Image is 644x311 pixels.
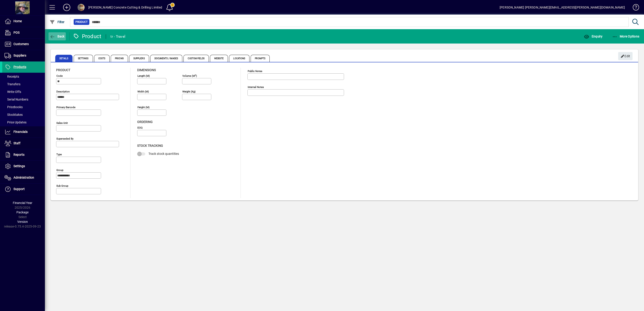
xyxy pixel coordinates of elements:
[60,3,74,11] button: Add
[4,90,21,94] span: Write Offs
[56,68,70,72] span: Product
[50,20,65,24] span: Filter
[4,105,23,109] span: Pricebooks
[74,3,88,11] button: Profile
[2,27,45,38] a: POS
[45,32,70,40] app-page-header-button: Back
[621,53,630,60] span: Edit
[17,220,28,223] span: Version
[618,52,633,60] button: Edit
[2,111,45,118] a: Stocktakes
[2,16,45,27] a: Home
[500,4,625,11] div: [PERSON_NAME] [PERSON_NAME][EMAIL_ADDRESS][PERSON_NAME][DOMAIN_NAME]
[148,152,179,155] span: Track stock quantities
[2,172,45,183] a: Administration
[2,138,45,149] a: Staff
[56,106,75,109] mat-label: Primary barcode
[2,50,45,61] a: Suppliers
[195,74,196,76] sup: 3
[56,90,70,93] mat-label: Description
[583,32,604,40] button: Enquiry
[74,55,93,62] span: Settings
[2,80,45,88] a: Transfers
[4,98,28,101] span: Serial Numbers
[49,32,66,40] button: Back
[88,4,162,11] div: [PERSON_NAME] Concrete Cutting & Drilling Limited
[75,20,88,24] span: Product
[2,161,45,172] a: Settings
[248,85,264,89] mat-label: Internal Notes
[4,120,26,124] span: Price Updates
[55,55,73,62] span: Details
[50,35,65,38] span: Back
[2,118,45,126] a: Price Updates
[137,90,149,93] mat-label: Width (m)
[13,164,25,168] span: Settings
[13,141,20,145] span: Staff
[4,75,19,78] span: Receipts
[49,18,66,26] button: Filter
[251,55,270,62] span: Prompts
[94,55,110,62] span: Costs
[137,126,143,129] mat-label: EOQ
[2,149,45,160] a: Reports
[56,74,63,77] mat-label: Code
[56,137,73,140] mat-label: Superseded by
[183,55,209,62] span: Custom Fields
[248,70,262,73] mat-label: Public Notes
[13,201,32,205] span: Financial Year
[137,120,153,124] span: Ordering
[56,184,68,187] mat-label: Sub group
[137,144,163,147] span: Stock Tracking
[612,35,640,38] span: More Options
[2,39,45,50] a: Customers
[13,176,34,179] span: Administration
[110,33,125,40] div: tr - Travel
[4,113,23,116] span: Stocktakes
[629,1,638,15] a: Knowledge Base
[56,153,62,156] mat-label: Type
[13,65,26,69] span: Products
[210,55,228,62] span: Website
[137,106,150,109] mat-label: Height (m)
[137,74,150,77] mat-label: Length (m)
[13,130,28,134] span: Financials
[73,33,101,40] div: Product
[129,55,149,62] span: Suppliers
[182,90,196,93] mat-label: Weight (Kg)
[16,210,29,214] span: Package
[4,82,20,86] span: Transfers
[2,88,45,96] a: Write Offs
[150,55,183,62] span: Documents / Images
[2,96,45,103] a: Serial Numbers
[137,68,156,72] span: Dimensions
[13,42,29,46] span: Customers
[2,73,45,80] a: Receipts
[611,32,641,40] button: More Options
[229,55,249,62] span: Locations
[584,35,602,38] span: Enquiry
[13,54,26,57] span: Suppliers
[182,74,197,77] mat-label: Volume (m )
[13,153,24,156] span: Reports
[111,55,128,62] span: Pricing
[2,103,45,111] a: Pricebooks
[13,19,22,23] span: Home
[2,126,45,138] a: Financials
[56,121,68,125] mat-label: Sales unit
[2,184,45,195] a: Support
[56,169,63,172] mat-label: Group
[13,31,20,34] span: POS
[13,187,25,191] span: Support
